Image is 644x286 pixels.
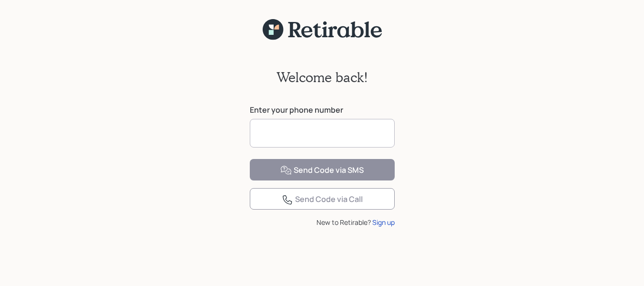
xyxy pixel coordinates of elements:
label: Enter your phone number [250,105,395,115]
div: New to Retirable? [250,217,395,227]
button: Send Code via SMS [250,159,395,180]
button: Send Code via Call [250,188,395,210]
div: Sign up [372,217,395,227]
h2: Welcome back! [276,69,368,85]
div: Send Code via Call [282,194,363,205]
div: Send Code via SMS [280,165,364,176]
